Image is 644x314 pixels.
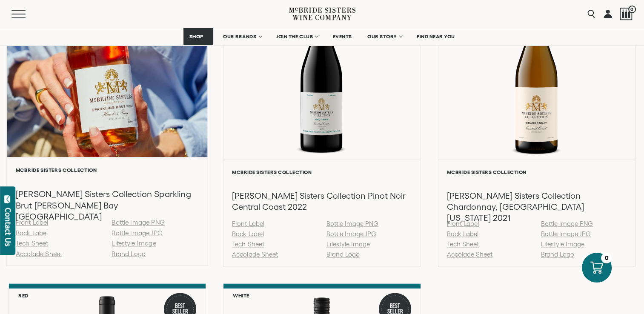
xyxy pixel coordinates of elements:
a: SHOP [183,28,213,45]
a: Accolade Sheet [232,251,278,258]
a: OUR STORY [362,28,407,45]
h6: McBride Sisters Collection [16,167,199,172]
button: Mobile Menu Trigger [11,10,42,18]
a: Accolade Sheet [16,250,62,257]
a: Bottle Image JPG [112,229,163,236]
a: FIND NEAR YOU [411,28,461,45]
a: Front Label [232,220,264,227]
h6: White [233,293,249,298]
a: Front Label [447,220,479,227]
h6: Red [18,293,29,298]
h3: [PERSON_NAME] Sisters Collection Chardonnay, [GEOGRAPHIC_DATA][US_STATE] 2021 [447,190,627,223]
a: Accolade Sheet [447,251,492,258]
a: Brand Logo [326,251,359,258]
h3: [PERSON_NAME] Sisters Collection Pinot Noir Central Coast 2022 [232,190,412,212]
span: 0 [628,6,636,13]
a: Bottle Image PNG [112,219,165,226]
a: Tech Sheet [232,240,264,248]
a: Bottle Image PNG [541,220,593,227]
a: Tech Sheet [16,240,49,247]
a: Back Label [447,230,478,237]
a: Bottle Image JPG [326,230,376,237]
div: Contact Us [4,208,12,246]
a: Back Label [232,230,263,237]
a: Bottle Image JPG [541,230,591,237]
span: OUR BRANDS [223,34,256,40]
div: 0 [601,253,612,263]
a: Lifestyle Image [112,240,156,247]
a: Lifestyle Image [326,240,369,248]
a: Tech Sheet [447,240,479,248]
a: Lifestyle Image [541,240,584,248]
a: EVENTS [327,28,358,45]
a: OUR BRANDS [218,28,266,45]
a: Front Label [16,219,49,226]
span: SHOP [189,34,203,40]
span: JOIN THE CLUB [276,34,313,40]
a: Back Label [16,229,48,236]
span: EVENTS [333,34,352,40]
a: Brand Logo [541,251,574,258]
a: Bottle Image PNG [326,220,378,227]
h6: McBride Sisters Collection [232,169,412,175]
h3: [PERSON_NAME] Sisters Collection Sparkling Brut [PERSON_NAME] Bay [GEOGRAPHIC_DATA] [16,188,199,223]
a: Brand Logo [112,250,146,257]
h6: McBride Sisters Collection [447,169,627,175]
span: OUR STORY [367,34,397,40]
a: JOIN THE CLUB [271,28,323,45]
span: FIND NEAR YOU [417,34,455,40]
